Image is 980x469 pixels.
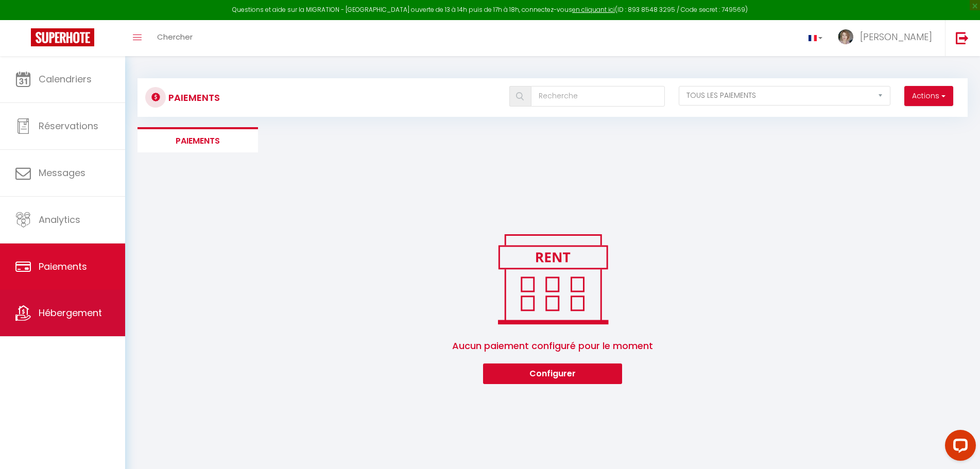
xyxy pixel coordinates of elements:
button: Actions [904,86,953,107]
span: Aucun paiement configuré pour le moment [452,328,653,363]
span: Messages [39,166,85,179]
img: logout [956,31,969,44]
span: [PERSON_NAME] [860,30,932,43]
input: Recherche [531,86,665,107]
a: en cliquant ici [572,5,615,14]
a: ... [PERSON_NAME] [830,20,945,56]
span: Paiements [39,260,87,273]
span: Calendriers [39,73,92,85]
img: rent.png [487,230,618,328]
button: Configurer [483,363,622,384]
h3: Paiements [168,86,220,109]
li: Paiements [137,127,258,152]
span: Analytics [39,213,80,226]
img: ... [838,29,853,44]
span: Chercher [157,31,193,42]
a: Chercher [149,20,200,56]
img: Super Booking [31,28,94,46]
iframe: LiveChat chat widget [937,426,980,469]
span: Hébergement [39,306,102,319]
span: Réservations [39,119,98,132]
